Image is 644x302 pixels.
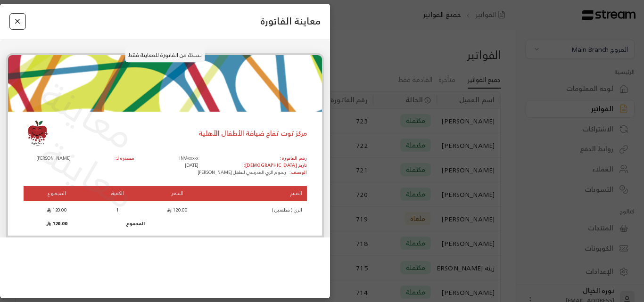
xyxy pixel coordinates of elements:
[24,186,91,202] th: المجموع
[210,202,306,218] td: الزي ( قطعتين )
[198,129,307,139] p: مركز توت تفاح ضيافة الأطفال الأهلية
[195,169,289,176] p: رسوم الزي المدرسي للطفل [PERSON_NAME]
[31,65,146,163] p: معاينة
[24,155,71,162] p: [PERSON_NAME]
[24,202,91,218] td: 120.00
[289,169,307,176] p: الوصف:
[145,202,210,218] td: 120.00
[31,124,146,223] p: معاينة
[179,162,198,169] p: [DATE]
[210,186,306,202] th: المنتج
[260,14,321,28] span: معاينة الفاتورة
[9,13,26,30] button: Close
[244,155,307,162] p: رقم الفاتورة:
[91,219,145,229] td: المجموع
[145,186,210,202] th: السعر
[24,119,52,147] img: Logo
[24,185,307,229] table: Products
[8,55,322,112] img: apple-berry-header.png
[24,219,91,229] td: 120.00
[179,155,198,162] p: INV-xxx-x
[244,162,307,169] p: تاريخ [DEMOGRAPHIC_DATA]:
[125,47,205,62] p: نسخة من الفاتورة للمعاينة فقط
